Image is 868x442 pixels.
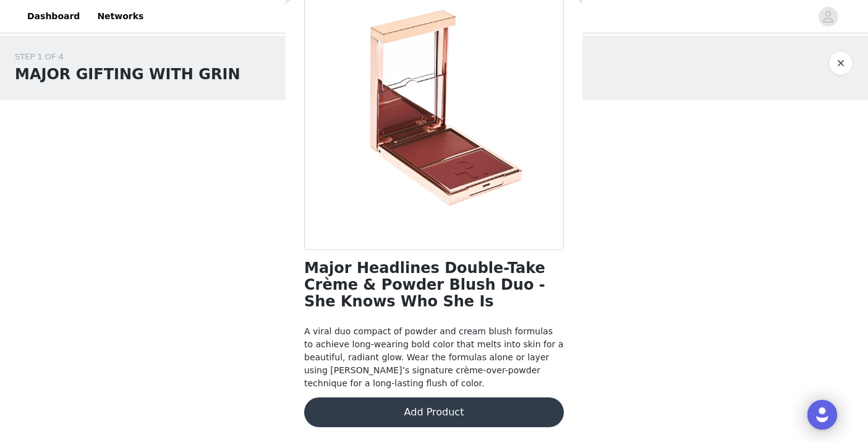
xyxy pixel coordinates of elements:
[304,397,564,427] button: Add Product
[20,2,87,30] a: Dashboard
[15,63,240,85] h1: MAJOR GIFTING WITH GRIN
[304,260,564,310] h1: Major Headlines Double-Take Crème & Powder Blush Duo - She Knows Who She Is
[15,51,240,63] div: STEP 1 OF 4
[304,326,563,388] span: A viral duo compact of powder and cream blush formulas to achieve long-wearing bold color that me...
[822,7,834,27] div: avatar
[807,400,837,430] div: Open Intercom Messenger
[90,2,151,30] a: Networks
